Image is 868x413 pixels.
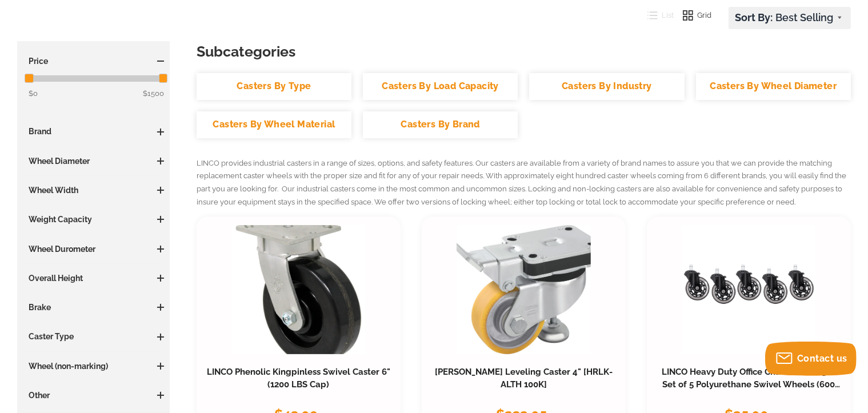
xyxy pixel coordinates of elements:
h3: Wheel (non-marking) [23,360,164,372]
a: Casters By Load Capacity [363,73,518,100]
h3: Wheel Diameter [23,155,164,167]
h3: Wheel Durometer [23,243,164,255]
a: Casters By Wheel Material [197,111,351,138]
h3: Brand [23,126,164,137]
button: Grid [674,7,712,24]
span: Contact us [797,353,847,364]
button: Contact us [765,342,857,376]
a: LINCO Phenolic Kingpinless Swivel Caster 6" (1200 LBS Cap) [207,367,390,390]
h3: Subcategories [197,41,851,62]
h3: Overall Height [23,272,164,284]
span: $0 [29,89,38,98]
p: LINCO provides industrial casters in a range of sizes, options, and safety features. Our casters ... [197,157,851,209]
h3: Other [23,390,164,401]
a: Casters By Brand [363,111,518,138]
h3: Wheel Width [23,185,164,196]
a: LINCO Heavy Duty Office Chair Casters 3" - Set of 5 Polyurethane Swivel Wheels (600 LBS Cap Combi... [662,367,840,402]
h3: Caster Type [23,331,164,342]
a: Casters By Industry [529,73,684,100]
a: [PERSON_NAME] Leveling Caster 4" [HRLK-ALTH 100K] [435,367,613,390]
a: Casters By Type [197,73,351,100]
button: List [639,7,674,24]
h3: Weight Capacity [23,214,164,225]
span: $1500 [143,87,164,100]
h3: Brake [23,302,164,313]
h3: Price [23,55,164,67]
a: Casters By Wheel Diameter [696,73,851,100]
